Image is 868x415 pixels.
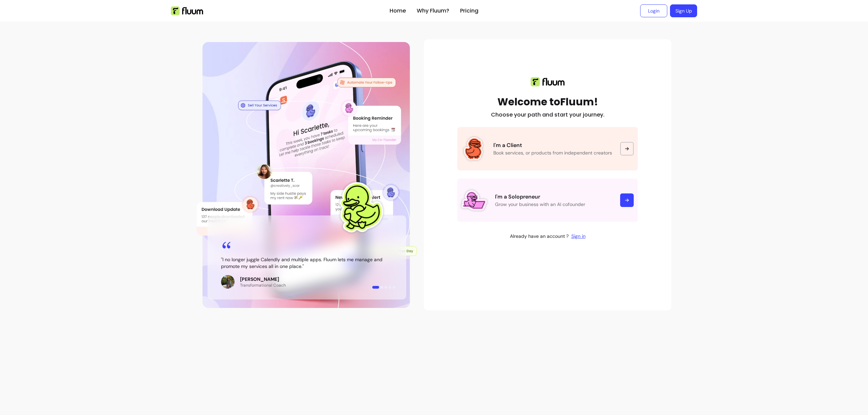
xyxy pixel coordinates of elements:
[457,127,638,170] a: Fluum Duck stickerI'm a ClientBook services, or products from independent creators
[330,177,391,237] img: Fluum Duck sticker
[171,6,203,15] img: Fluum Logo
[670,4,697,17] a: Sign Up
[571,233,586,240] a: Sign in
[457,179,638,222] a: Fluum Duck stickerI'm a SolopreneurGrow your business with an AI cofounder
[197,39,417,310] div: Illustration of Fluum AI Co-Founder on a smartphone, showing solo business performance insights s...
[640,4,667,17] a: Login
[510,233,569,240] p: Already have an account ?
[461,137,485,161] img: Fluum Duck sticker
[390,7,406,15] a: Home
[491,111,605,119] h2: Choose your path and start your journey.
[495,201,612,208] p: Grow your business with an AI cofounder
[497,96,598,108] h1: Welcome to Fluum!
[493,141,612,149] p: I'm a Client
[240,283,286,288] p: Transformational Coach
[495,193,612,201] p: I'm a Solopreneur
[461,188,487,213] img: Fluum Duck sticker
[221,275,235,289] img: Review avatar
[460,7,478,15] a: Pricing
[240,276,286,283] p: [PERSON_NAME]
[417,7,449,15] a: Why Fluum?
[221,256,393,270] blockquote: " I no longer juggle Calendly and multiple apps. Fluum lets me manage and promote my services all...
[493,149,612,156] p: Book services, or products from independent creators
[531,77,565,86] img: Fluum logo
